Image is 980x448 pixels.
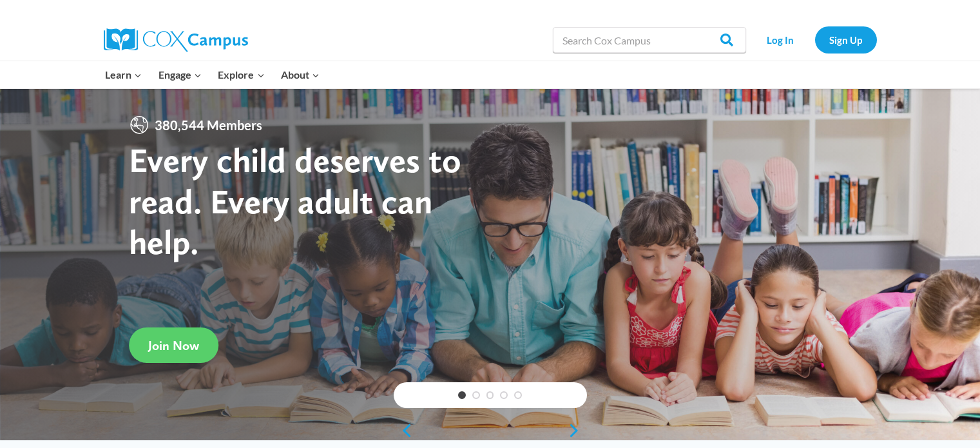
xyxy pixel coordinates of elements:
span: About [281,66,320,83]
span: Explore [218,66,264,83]
a: 1 [458,391,466,399]
a: 2 [472,391,480,399]
a: 4 [500,391,508,399]
a: 3 [486,391,494,399]
a: Sign Up [815,26,877,53]
a: next [568,423,587,438]
div: content slider buttons [394,418,587,443]
span: 380,544 Members [149,115,267,135]
a: previous [394,423,413,438]
nav: Secondary Navigation [753,26,877,53]
input: Search Cox Campus [553,27,746,53]
a: Log In [753,26,809,53]
strong: Every child deserves to read. Every adult can help. [129,139,461,262]
a: Join Now [129,327,218,363]
img: Cox Campus [104,28,248,52]
span: Engage [159,66,202,83]
span: Join Now [148,338,199,353]
span: Learn [105,66,142,83]
nav: Primary Navigation [97,61,328,88]
a: 5 [514,391,522,399]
